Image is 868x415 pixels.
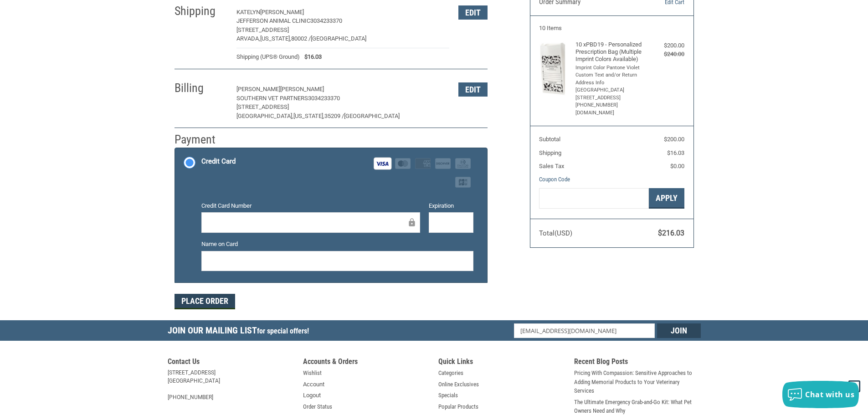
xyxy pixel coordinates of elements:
[438,357,565,369] h5: Quick Links
[670,163,684,169] span: $0.00
[514,323,655,338] input: Email
[303,369,322,378] a: Wishlist
[539,176,570,183] a: Coupon Code
[310,17,342,24] span: 3034233370
[236,26,289,33] span: [STREET_ADDRESS]
[539,149,561,156] span: Shipping
[458,82,488,97] button: Edit
[236,113,293,119] span: [GEOGRAPHIC_DATA],
[438,391,458,400] a: Specials
[257,327,309,335] span: for special offers!
[344,113,400,119] span: [GEOGRAPHIC_DATA]
[236,9,260,15] span: KATELYN
[649,188,684,209] button: Apply
[438,369,463,378] a: Categories
[664,136,684,143] span: $200.00
[291,35,311,42] span: 80002 /
[201,154,236,169] div: Credit Card
[575,64,646,72] li: Imprint Color Pantone Violet
[657,323,701,338] input: Join
[303,357,430,369] h5: Accounts & Orders
[168,369,294,401] address: [STREET_ADDRESS] [GEOGRAPHIC_DATA] [PHONE_NUMBER]
[805,389,854,400] span: Chat with us
[236,35,260,42] span: ARVADA,
[168,320,313,343] h5: Join Our Mailing List
[303,391,321,400] a: Logout
[539,136,560,143] span: Subtotal
[260,9,304,15] span: [PERSON_NAME]
[236,52,300,61] span: Shipping (UPS® Ground)
[539,229,572,237] span: Total (USD)
[667,149,684,156] span: $16.03
[429,201,473,210] label: Expiration
[574,369,701,395] a: Pricing With Compassion: Sensitive Approaches to Adding Memorial Products to Your Veterinary Serv...
[575,41,646,63] h4: 10 x PBD19 - Personalized Prescription Bag (Multiple Imprint Colors Available)
[648,41,684,50] div: $200.00
[303,380,324,389] a: Account
[438,402,478,411] a: Popular Products
[539,163,564,169] span: Sales Tax
[175,81,228,96] h2: Billing
[236,17,310,24] span: JEFFERSON ANIMAL CLINIC
[300,52,322,61] span: $16.03
[658,229,684,237] span: $216.03
[236,95,308,102] span: SOUTHERN VET PARTNERS
[168,357,294,369] h5: Contact Us
[236,86,280,92] span: [PERSON_NAME]
[201,201,420,210] label: Credit Card Number
[175,132,228,147] h2: Payment
[458,5,488,20] button: Edit
[575,72,646,117] li: Custom Text and/or Return Address Info [GEOGRAPHIC_DATA] [STREET_ADDRESS] [PHONE_NUMBER] [DOMAIN_...
[308,95,340,102] span: 3034233370
[539,188,649,209] input: Gift Certificate or Coupon Code
[236,103,289,110] span: [STREET_ADDRESS]
[782,381,859,408] button: Chat with us
[539,25,684,32] h3: 10 Items
[324,113,344,119] span: 35209 /
[648,50,684,59] div: $240.00
[303,402,332,411] a: Order Status
[574,357,701,369] h5: Recent Blog Posts
[175,4,228,19] h2: Shipping
[260,35,291,42] span: [US_STATE],
[280,86,324,92] span: [PERSON_NAME]
[293,113,324,119] span: [US_STATE],
[175,294,235,309] button: Place Order
[311,35,366,42] span: [GEOGRAPHIC_DATA]
[438,380,479,389] a: Online Exclusives
[201,240,473,249] label: Name on Card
